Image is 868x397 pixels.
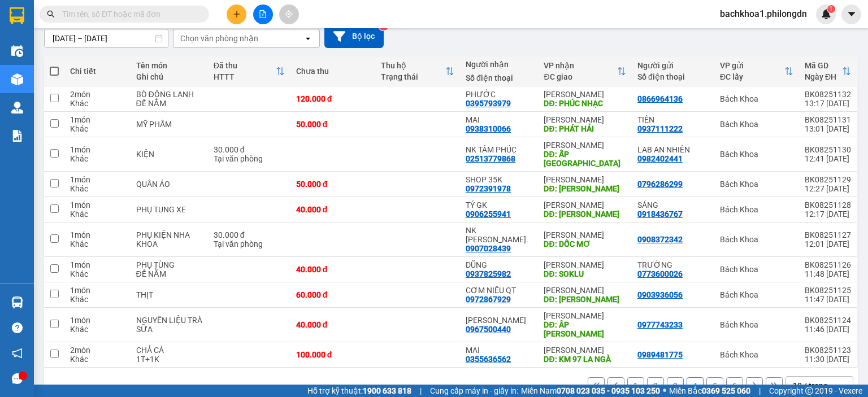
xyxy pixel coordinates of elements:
[363,386,411,395] strong: 1900 633 818
[253,5,273,24] button: file-add
[466,226,532,244] div: NK Minh Đức.
[720,120,793,129] div: Bách Khoa
[544,295,626,304] div: DĐ: NINH PHÁT
[799,56,857,86] th: Toggle SortBy
[70,115,125,124] div: 1 món
[466,295,511,304] div: 0972867929
[637,260,709,269] div: TRƯỜNG
[70,286,125,295] div: 1 món
[430,385,518,397] span: Cung cấp máy in - giấy in:
[847,9,857,19] span: caret-down
[544,184,626,193] div: DĐ: VÕ DÕNG
[637,61,709,70] div: Người gửi
[70,346,125,355] div: 2 món
[805,269,851,278] div: 11:48 [DATE]
[208,56,290,86] th: Toggle SortBy
[805,239,851,248] div: 12:01 [DATE]
[805,124,851,133] div: 13:01 [DATE]
[669,385,750,397] span: Miền Bắc
[259,10,267,18] span: file-add
[136,90,202,99] div: BÒ ĐÔNG LẠNH
[805,99,851,108] div: 13:17 [DATE]
[805,145,851,154] div: BK08251130
[805,295,851,304] div: 11:47 [DATE]
[70,269,125,278] div: Khác
[285,10,293,18] span: aim
[637,154,683,163] div: 0982402441
[637,320,683,329] div: 0977743233
[466,244,511,253] div: 0907028439
[296,67,370,76] div: Chưa thu
[466,184,511,193] div: 0972391978
[70,239,125,248] div: Khác
[805,61,842,70] div: Mã GD
[214,239,285,248] div: Tại văn phòng
[805,154,851,163] div: 12:41 [DATE]
[307,385,411,397] span: Hỗ trợ kỹ thuật:
[637,72,709,81] div: Số điện thoại
[805,387,813,395] span: copyright
[805,355,851,364] div: 11:30 [DATE]
[136,120,202,129] div: MỸ PHẨM
[296,205,370,214] div: 40.000 đ
[720,265,793,274] div: Bách Khoa
[466,154,515,163] div: 02513779868
[544,61,617,70] div: VP nhận
[296,180,370,189] div: 50.000 đ
[11,45,23,57] img: warehouse-icon
[544,175,626,184] div: [PERSON_NAME]
[829,5,833,13] span: 1
[466,124,511,133] div: 0938310066
[296,94,370,103] div: 120.000 đ
[11,130,23,142] img: solution-icon
[805,184,851,193] div: 12:27 [DATE]
[726,377,743,394] button: 6
[805,90,851,99] div: BK08251132
[805,230,851,239] div: BK08251127
[70,200,125,210] div: 1 món
[720,94,793,103] div: Bách Khoa
[466,145,532,154] div: NK TÂM PHÚC
[279,5,299,24] button: aim
[663,389,666,393] span: ⚪️
[544,124,626,133] div: DĐ: PHÁT HẢI
[296,320,370,329] div: 40.000 đ
[841,5,861,24] button: caret-down
[544,141,626,150] div: [PERSON_NAME]
[70,355,125,364] div: Khác
[637,145,709,154] div: LAB AN NHIÊN
[136,205,202,214] div: PHỤ TUNG XE
[720,290,793,299] div: Bách Khoa
[10,7,24,24] img: logo-vxr
[702,386,750,395] strong: 0369 525 060
[720,61,784,70] div: VP gửi
[70,230,125,239] div: 1 món
[637,350,683,359] div: 0989481775
[214,72,276,81] div: HTTT
[805,210,851,219] div: 12:17 [DATE]
[227,5,246,24] button: plus
[136,99,202,108] div: ĐỂ NẮM
[687,377,704,394] button: 4
[11,296,23,308] img: warehouse-icon
[827,5,835,13] sup: 1
[11,102,23,114] img: warehouse-icon
[466,346,532,355] div: MAI
[303,34,313,43] svg: open
[637,210,683,219] div: 0918436767
[136,269,202,278] div: ĐỂ NẰM
[214,145,285,154] div: 30.000 đ
[70,154,125,163] div: Khác
[466,355,511,364] div: 0355636562
[466,115,532,124] div: MAI
[466,99,511,108] div: 0395793979
[70,124,125,133] div: Khác
[544,269,626,278] div: DĐ: SOKLU
[544,99,626,108] div: DĐ: PHÚC NHẠC
[805,115,851,124] div: BK08251131
[627,377,644,394] button: 1
[720,180,793,189] div: Bách Khoa
[70,325,125,334] div: Khác
[793,380,828,391] div: 10 / trang
[759,385,761,397] span: |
